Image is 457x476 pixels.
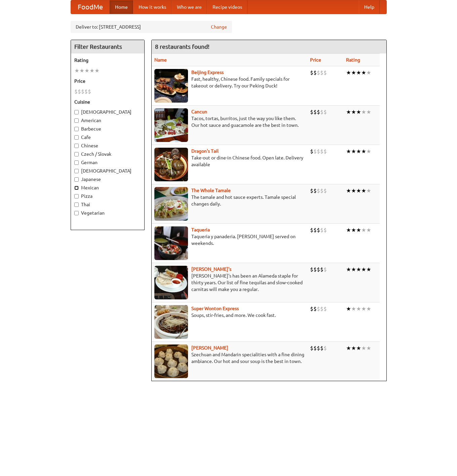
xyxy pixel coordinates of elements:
[154,312,305,319] p: Soups, stir-fries, and more. We cook fast.
[74,203,79,207] input: Thai
[78,88,81,95] li: $
[74,194,79,198] input: Pizza
[361,266,366,273] li: ★
[313,69,317,76] li: $
[191,109,207,114] a: Cancun
[351,344,356,352] li: ★
[366,305,371,313] li: ★
[310,226,313,234] li: $
[191,227,210,232] b: Taqueria
[154,76,305,89] p: Fast, healthy, Chinese food. Family specials for takeout or delivery. Try our Peking Duck!
[94,67,100,74] li: ★
[74,177,79,182] input: Japanese
[361,305,366,313] li: ★
[310,344,313,352] li: $
[313,266,317,273] li: $
[154,226,188,260] img: taqueria.jpg
[191,188,231,193] a: The Whole Tamale
[310,187,313,194] li: $
[366,69,371,76] li: ★
[361,69,366,76] li: ★
[320,187,323,194] li: $
[211,24,227,30] a: Change
[74,118,79,123] input: American
[356,305,361,313] li: ★
[74,125,141,132] label: Barbecue
[191,345,228,351] b: [PERSON_NAME]
[346,305,351,313] li: ★
[74,99,141,105] h5: Cuisine
[317,69,320,76] li: $
[74,160,79,165] input: German
[320,108,323,116] li: $
[323,344,327,352] li: $
[317,187,320,194] li: $
[346,266,351,273] li: ★
[310,57,321,63] a: Price
[320,305,323,313] li: $
[359,0,380,14] a: Help
[110,0,133,14] a: Home
[71,40,144,53] h4: Filter Restaurants
[191,148,219,154] b: Dragon's Tail
[323,148,327,155] li: $
[154,187,188,221] img: wholetamale.jpg
[351,108,356,116] li: ★
[351,148,356,155] li: ★
[346,148,351,155] li: ★
[74,152,79,156] input: Czech / Slovak
[356,226,361,234] li: ★
[154,69,188,103] img: beijing.jpg
[74,142,141,149] label: Chinese
[317,226,320,234] li: $
[317,108,320,116] li: $
[366,187,371,194] li: ★
[154,266,188,299] img: pedros.jpg
[317,266,320,273] li: $
[320,226,323,234] li: $
[154,57,167,63] a: Name
[74,110,79,114] input: [DEMOGRAPHIC_DATA]
[154,305,188,339] img: superwonton.jpg
[191,70,224,75] a: Beijing Express
[313,148,317,155] li: $
[366,148,371,155] li: ★
[313,108,317,116] li: $
[74,144,79,148] input: Chinese
[74,168,141,174] label: [DEMOGRAPHIC_DATA]
[154,233,305,247] p: Taqueria y panaderia. [PERSON_NAME] served on weekends.
[89,67,94,74] li: ★
[133,0,172,14] a: How it works
[74,169,79,173] input: [DEMOGRAPHIC_DATA]
[351,266,356,273] li: ★
[74,134,141,141] label: Cafe
[356,344,361,352] li: ★
[320,69,323,76] li: $
[310,305,313,313] li: $
[320,148,323,155] li: $
[74,117,141,124] label: American
[313,187,317,194] li: $
[191,266,231,272] a: [PERSON_NAME]'s
[84,67,89,74] li: ★
[356,187,361,194] li: ★
[320,344,323,352] li: $
[74,186,79,190] input: Mexican
[74,109,141,115] label: [DEMOGRAPHIC_DATA]
[323,305,327,313] li: $
[74,78,141,84] h5: Price
[74,127,79,131] input: Barbecue
[313,344,317,352] li: $
[346,226,351,234] li: ★
[346,69,351,76] li: ★
[74,151,141,157] label: Czech / Slovak
[154,351,305,365] p: Szechuan and Mandarin specialities with a fine dining ambiance. Our hot and sour soup is the best...
[323,69,327,76] li: $
[323,226,327,234] li: $
[361,226,366,234] li: ★
[323,266,327,273] li: $
[313,226,317,234] li: $
[207,0,247,14] a: Recipe videos
[74,67,79,74] li: ★
[71,21,232,33] div: Deliver to: [STREET_ADDRESS]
